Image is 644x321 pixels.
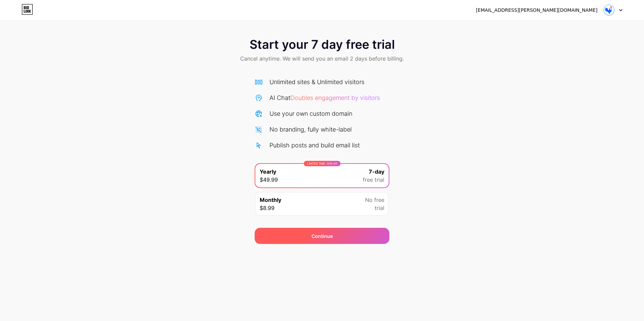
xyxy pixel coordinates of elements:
div: Publish posts and build email list [269,141,360,150]
span: Yearly [260,168,276,176]
div: LIMITED TIME : 50% off [304,161,341,166]
span: Monthly [260,196,281,204]
div: Unlimited sites & Unlimited visitors [269,77,364,86]
span: free trial [363,176,384,184]
span: Cancel anytime. We will send you an email 2 days before billing. [240,55,404,63]
div: [EMAIL_ADDRESS][PERSON_NAME][DOMAIN_NAME] [476,7,598,14]
div: Use your own custom domain [269,109,352,118]
div: AI Chat [269,93,380,102]
img: Pablo David Díaz [603,4,615,16]
div: No branding, fully white-label [269,125,352,134]
span: $49.99 [260,176,278,184]
span: No free [365,196,384,204]
span: 7-day [369,168,384,176]
span: Doubles engagement by visitors [290,94,380,101]
div: Continue [312,233,333,240]
span: Start your 7 day free trial [250,38,395,51]
span: $8.99 [260,204,275,212]
span: trial [375,204,384,212]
